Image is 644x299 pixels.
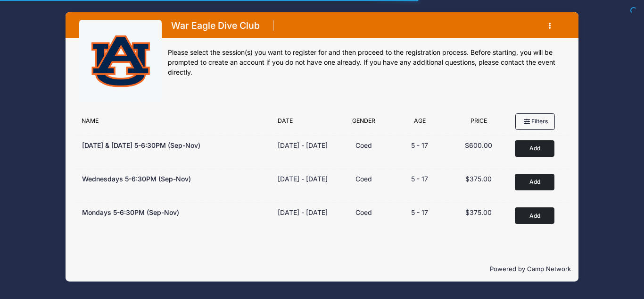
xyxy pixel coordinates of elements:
[82,141,200,149] span: [DATE] & [DATE] 5-6:30PM (Sep-Nov)
[449,117,508,130] div: Price
[278,207,328,217] div: [DATE] - [DATE]
[273,117,337,130] div: Date
[390,117,449,130] div: Age
[168,48,565,77] div: Please select the session(s) you want to register for and then proceed to the registration proces...
[82,175,191,183] span: Wednesdays 5-6:30PM (Sep-Nov)
[465,175,492,183] span: $375.00
[85,26,156,97] img: logo
[411,208,428,216] span: 5 - 17
[465,141,492,149] span: $600.00
[77,117,273,130] div: Name
[411,141,428,149] span: 5 - 17
[168,17,263,34] h1: War Eagle Dive Club
[355,175,372,183] span: Coed
[515,113,555,129] button: Filters
[82,208,179,216] span: Mondays 5-6:30PM (Sep-Nov)
[465,208,492,216] span: $375.00
[515,207,554,224] button: Add
[73,265,571,274] p: Powered by Camp Network
[411,175,428,183] span: 5 - 17
[278,140,328,150] div: [DATE] - [DATE]
[515,174,554,190] button: Add
[515,140,554,157] button: Add
[278,174,328,184] div: [DATE] - [DATE]
[355,141,372,149] span: Coed
[355,208,372,216] span: Coed
[337,117,390,130] div: Gender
